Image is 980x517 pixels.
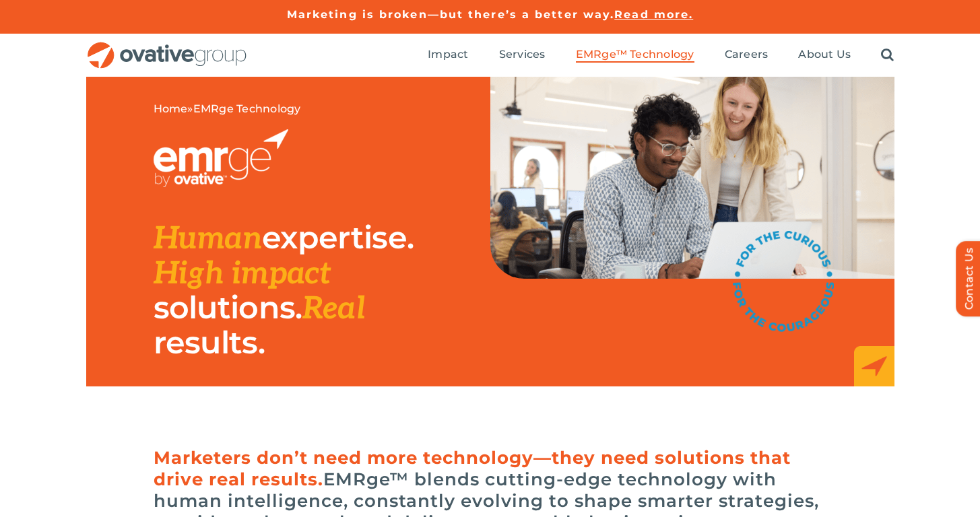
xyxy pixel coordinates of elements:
[725,48,769,63] a: Careers
[881,48,894,63] a: Search
[154,220,263,258] span: Human
[854,346,894,386] img: EMRge_HomePage_Elements_Arrow Box
[499,48,546,63] a: Services
[154,255,331,293] span: High impact
[154,102,188,115] a: Home
[154,129,288,187] img: EMRGE_RGB_wht
[154,288,302,326] span: solutions.
[499,48,546,61] span: Services
[576,48,694,63] a: EMRge™ Technology
[798,48,851,61] span: About Us
[576,48,694,61] span: EMRge™ Technology
[287,8,615,21] a: Marketing is broken—but there’s a better way.
[86,40,248,53] a: OG_Full_horizontal_RGB
[798,48,851,63] a: About Us
[154,323,265,361] span: results.
[428,34,894,77] nav: Menu
[302,290,365,328] span: Real
[725,48,769,61] span: Careers
[428,48,468,63] a: Impact
[262,218,414,256] span: expertise.
[154,447,791,490] span: Marketers don’t need more technology—they need solutions that drive real results.
[154,102,301,116] span: »
[428,48,468,61] span: Impact
[193,102,301,115] span: EMRge Technology
[614,8,693,21] a: Read more.
[490,77,894,279] img: EMRge Landing Page Header Image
